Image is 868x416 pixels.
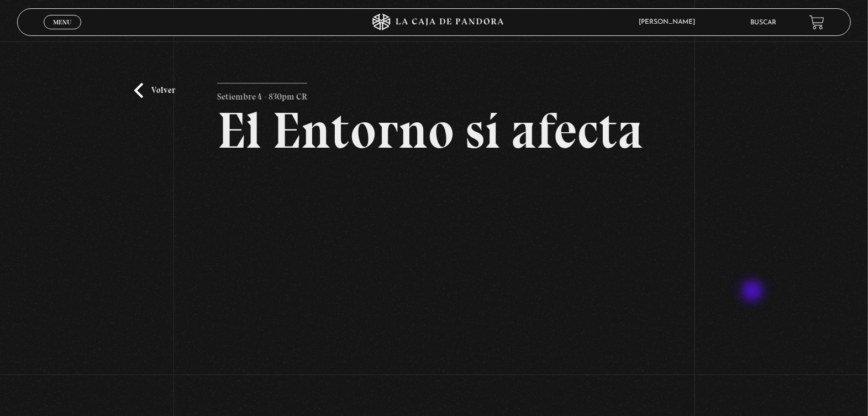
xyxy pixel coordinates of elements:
[134,83,175,98] a: Volver
[809,15,824,30] a: View your shopping cart
[49,28,75,36] span: Cerrar
[217,83,307,105] p: Setiembre 4 - 830pm CR
[750,19,776,26] a: Buscar
[217,105,650,156] h2: El Entorno sí afecta
[53,19,71,25] span: Menu
[633,19,706,25] span: [PERSON_NAME]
